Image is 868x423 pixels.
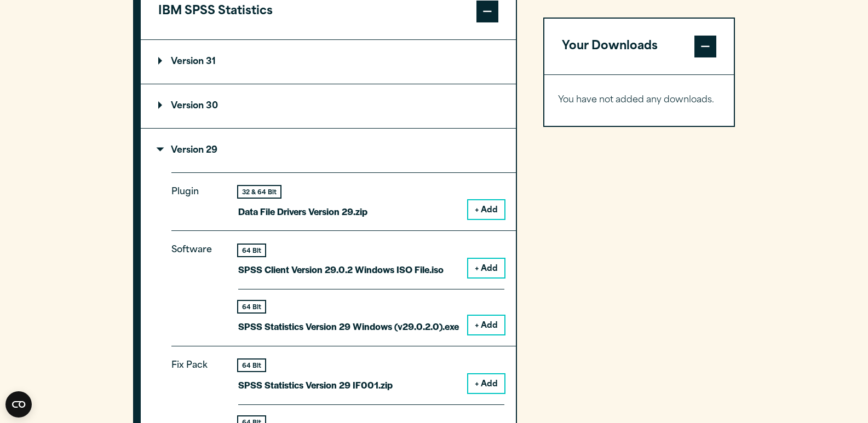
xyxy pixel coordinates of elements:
[238,262,444,277] p: SPSS Client Version 29.0.2 Windows ISO File.iso
[141,40,516,84] summary: Version 31
[468,259,504,277] button: + Add
[158,57,216,66] p: Version 31
[141,129,516,172] summary: Version 29
[171,184,221,211] p: Plugin
[238,301,265,312] div: 64 Bit
[468,374,504,393] button: + Add
[5,391,32,418] svg: CookieBot Widget Icon
[158,146,217,155] p: Version 29
[468,316,504,334] button: + Add
[158,102,218,111] p: Version 30
[171,242,221,325] p: Software
[544,19,734,74] button: Your Downloads
[238,204,367,219] p: Data File Drivers Version 29.zip
[141,84,516,128] summary: Version 30
[238,318,459,334] p: SPSS Statistics Version 29 Windows (v29.0.2.0).exe
[468,200,504,219] button: + Add
[238,360,265,371] div: 64 Bit
[5,391,32,418] button: Open CMP widget
[238,245,265,256] div: 64 Bit
[5,391,32,418] div: CookieBot Widget Contents
[544,74,734,126] div: Your Downloads
[238,377,393,393] p: SPSS Statistics Version 29 IF001.zip
[238,186,280,198] div: 32 & 64 Bit
[558,92,721,108] p: You have not added any downloads.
